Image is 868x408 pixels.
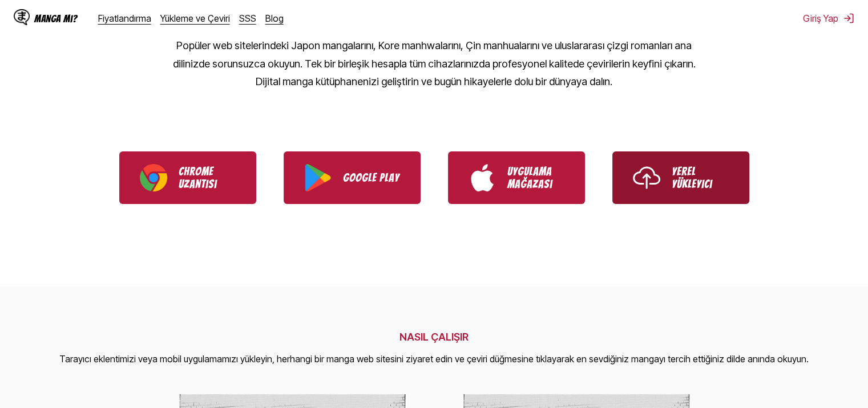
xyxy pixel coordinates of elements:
a: IsManga'yı Google Play'den indirin [284,151,421,204]
img: oturumu Kapat [843,13,854,24]
font: Yerel Yükleyici [672,165,712,190]
font: Tarayıcı eklentimizi veya mobil uygulamamızı yükleyin, herhangi bir manga web sitesini ziyaret ed... [59,353,809,365]
a: IsManga Chrome Uzantısını İndirin [119,151,256,204]
font: Manga mı? [34,13,78,24]
font: Chrome [179,165,213,178]
font: Popüler web sitelerindeki Japon mangalarını, Kore manhwalarını, Çin manhualarını ve uluslararası ... [173,39,696,87]
a: SSS [239,13,256,24]
font: Uygulama Mağazası [507,165,552,190]
img: Google Play logosu [304,164,332,191]
button: Giriş Yap [803,13,854,24]
a: IsManga LogoManga mı? [14,9,98,27]
a: Yükleme ve Çeviri [160,13,230,24]
a: Blog [265,13,284,24]
font: Giriş Yap [803,13,838,24]
img: Chrome logosu [140,164,167,191]
img: App Store logosu [469,164,496,191]
a: Fiyatlandırma [98,13,151,24]
a: IsManga'yı App Store'dan indirin [448,151,585,204]
a: IsManga Yerel Yükleyiciyi Kullanın [612,151,749,204]
font: NASIL ÇALIŞIR [399,331,469,343]
font: Uzantısı [179,178,217,190]
img: Yükleme simgesi [633,164,660,191]
img: IsManga Logo [14,9,30,25]
font: Google Play [343,171,399,184]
